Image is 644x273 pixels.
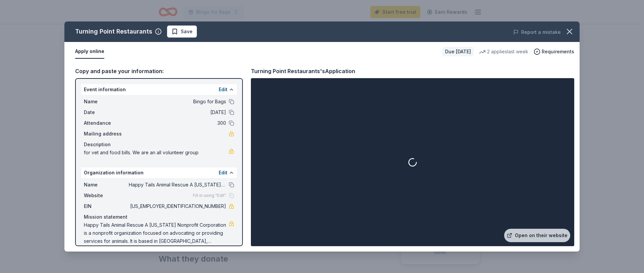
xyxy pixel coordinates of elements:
[84,119,129,127] span: Attendance
[251,67,355,75] div: Turning Point Restaurants's Application
[84,181,129,189] span: Name
[75,67,243,75] div: Copy and paste your information:
[75,45,104,59] button: Apply online
[442,47,474,56] div: Due [DATE]
[504,229,570,242] a: Open on their website
[513,28,561,36] button: Report a mistake
[84,221,229,245] span: Happy Tails Animal Rescue A [US_STATE] Nonprofit Corporation is a nonprofit organization focused ...
[219,86,227,94] button: Edit
[181,28,193,36] span: Save
[193,193,226,198] span: Fill in using "Edit"
[84,98,129,106] span: Name
[129,181,226,189] span: Happy Tails Animal Rescue A [US_STATE] Nonprofit Corporation
[84,213,234,221] div: Mission statement
[75,26,152,37] div: Turning Point Restaurants
[84,108,129,116] span: Date
[84,130,129,138] span: Mailing address
[84,149,229,157] span: for vet and food bills. We are an all volunteer group
[479,48,528,56] div: 2 applies last week
[129,202,226,210] span: [US_EMPLOYER_IDENTIFICATION_NUMBER]
[542,48,574,56] span: Requirements
[167,25,197,38] button: Save
[129,108,226,116] span: [DATE]
[84,141,234,149] div: Description
[129,98,226,106] span: Bingo for Bags
[129,119,226,127] span: 300
[84,202,129,210] span: EIN
[84,192,129,200] span: Website
[81,167,237,178] div: Organization information
[534,48,574,56] button: Requirements
[81,84,237,95] div: Event information
[219,169,227,177] button: Edit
